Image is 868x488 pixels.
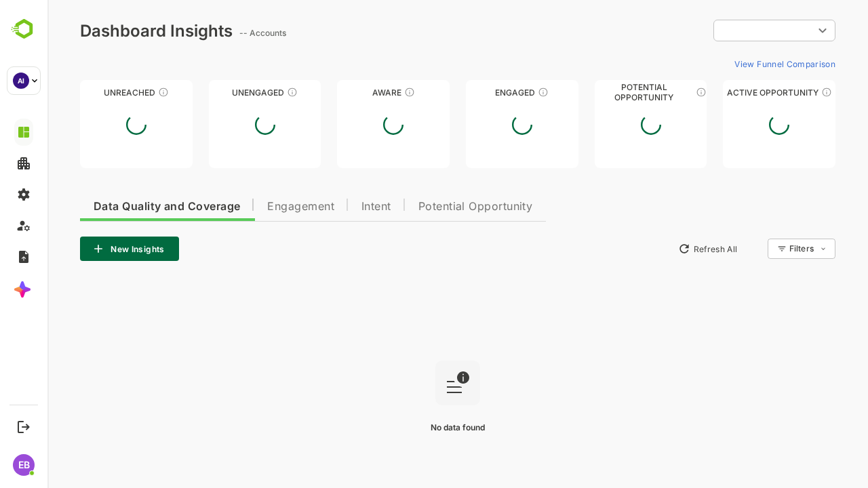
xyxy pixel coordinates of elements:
div: These accounts have not been engaged with for a defined time period [111,87,121,98]
div: These accounts are warm, further nurturing would qualify them to MQAs [490,87,501,98]
div: Active Opportunity [675,87,788,98]
img: BambooboxLogoMark.f1c84d78b4c51b1a7b5f700c9845e183.svg [7,16,41,42]
span: Potential Opportunity [371,201,486,212]
span: No data found [383,422,437,432]
button: Refresh All [625,238,696,260]
div: Dashboard Insights [33,21,185,41]
span: Data Quality and Coverage [46,201,193,212]
div: These accounts have not shown enough engagement and need nurturing [239,87,250,98]
button: View Funnel Comparison [682,53,788,75]
span: Intent [314,201,344,212]
div: Unengaged [161,87,274,98]
div: These accounts have open opportunities which might be at any of the Sales Stages [774,87,785,98]
div: ​ [666,18,788,43]
div: Filters [742,243,766,253]
div: Potential Opportunity [547,87,660,98]
div: These accounts have just entered the buying cycle and need further nurturing [357,87,368,98]
span: Engagement [220,201,287,212]
div: Aware [290,87,402,98]
div: AI [13,73,29,89]
div: Filters [741,237,788,261]
button: Logout [14,418,33,436]
button: New Insights [33,237,132,261]
div: Unreached [33,87,145,98]
ag: -- Accounts [192,28,243,38]
div: Engaged [418,87,531,98]
div: These accounts are MQAs and can be passed on to Inside Sales [648,87,659,98]
div: EB [13,454,35,476]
